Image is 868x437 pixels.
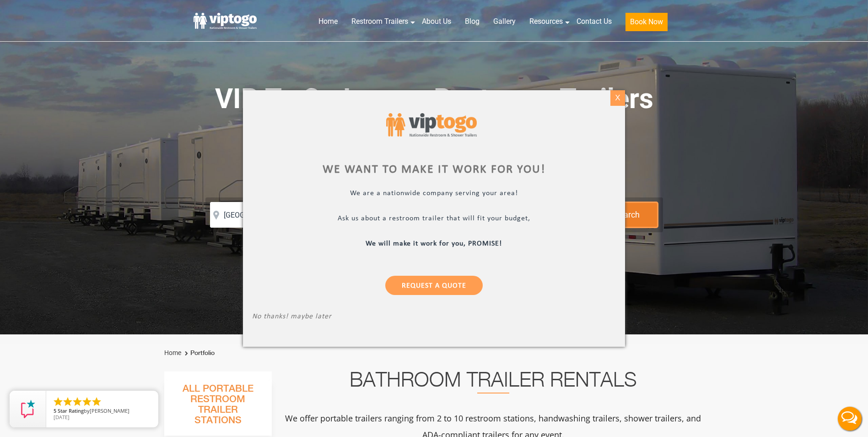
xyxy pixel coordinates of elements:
[611,90,625,106] div: X
[54,407,56,414] span: 5
[81,396,92,407] li: 
[252,214,616,225] p: Ask us about a restroom trailer that will fit your budget,
[252,189,616,200] p: We are a nationwide company serving your area!
[72,396,83,407] li: 
[54,414,70,421] span: [DATE]
[62,396,73,407] li: 
[252,164,616,175] div: We want to make it work for you!
[91,396,102,407] li: 
[386,113,477,137] img: viptogo logo
[831,400,868,437] button: Live Chat
[366,240,502,247] b: We will make it work for you, PROMISE!
[19,400,37,418] img: Review Rating
[58,407,84,414] span: Star Rating
[53,396,64,407] li: 
[90,407,129,414] span: [PERSON_NAME]
[385,276,483,295] a: Request a Quote
[54,408,151,415] span: by
[252,312,616,323] p: No thanks! maybe later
